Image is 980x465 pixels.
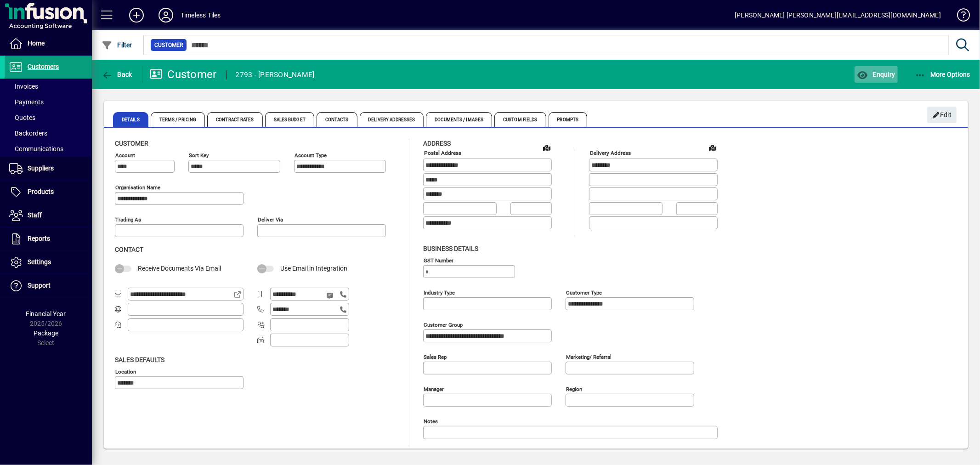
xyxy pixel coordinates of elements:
[5,79,92,94] a: Invoices
[423,140,451,147] span: Address
[5,32,92,55] a: Home
[9,83,38,90] span: Invoices
[5,181,92,204] a: Products
[28,282,51,289] span: Support
[9,130,47,137] span: Backorders
[426,112,492,127] span: Documents / Images
[265,112,314,127] span: Sales Budget
[28,40,45,47] span: Home
[549,112,588,127] span: Prompts
[5,125,92,141] a: Backorders
[423,245,478,252] span: Business details
[92,66,142,83] app-page-header-button: Back
[138,265,221,272] span: Receive Documents Via Email
[424,353,447,360] mat-label: Sales rep
[5,227,92,250] a: Reports
[181,8,221,23] div: Timeless Tiles
[566,289,602,295] mat-label: Customer type
[115,356,164,363] span: Sales defaults
[236,68,315,82] div: 2793 - [PERSON_NAME]
[151,112,205,127] span: Terms / Pricing
[5,157,92,180] a: Suppliers
[735,8,941,23] div: [PERSON_NAME] [PERSON_NAME][EMAIL_ADDRESS][DOMAIN_NAME]
[857,71,895,78] span: Enquiry
[99,66,135,83] button: Back
[566,353,612,360] mat-label: Marketing/ Referral
[151,7,181,23] button: Profile
[113,112,148,127] span: Details
[9,114,35,121] span: Quotes
[122,7,151,23] button: Add
[34,329,58,337] span: Package
[28,211,42,219] span: Staff
[424,418,438,424] mat-label: Notes
[855,66,897,83] button: Enquiry
[5,204,92,227] a: Staff
[317,112,357,127] span: Contacts
[424,289,455,295] mat-label: Industry type
[28,164,54,172] span: Suppliers
[424,386,444,392] mat-label: Manager
[5,110,92,125] a: Quotes
[115,246,143,253] span: Contact
[360,112,424,127] span: Delivery Addresses
[9,145,63,153] span: Communications
[280,265,347,272] span: Use Email in Integration
[5,274,92,297] a: Support
[115,368,136,374] mat-label: Location
[149,67,217,82] div: Customer
[932,108,952,123] span: Edit
[115,152,135,159] mat-label: Account
[912,66,973,83] button: More Options
[915,71,971,78] span: More Options
[102,71,132,78] span: Back
[28,258,51,266] span: Settings
[154,40,183,50] span: Customer
[115,216,141,223] mat-label: Trading as
[5,94,92,110] a: Payments
[320,284,342,306] button: Send SMS
[424,321,463,328] mat-label: Customer group
[9,98,44,106] span: Payments
[927,107,957,123] button: Edit
[115,184,160,191] mat-label: Organisation name
[28,63,59,70] span: Customers
[566,386,582,392] mat-label: Region
[28,188,54,195] span: Products
[705,140,720,155] a: View on map
[5,141,92,157] a: Communications
[539,140,554,155] a: View on map
[494,112,546,127] span: Custom Fields
[26,310,66,318] span: Financial Year
[102,41,132,49] span: Filter
[28,235,50,242] span: Reports
[115,140,148,147] span: Customer
[5,251,92,274] a: Settings
[424,257,453,263] mat-label: GST Number
[99,37,135,53] button: Filter
[950,2,969,32] a: Knowledge Base
[258,216,283,223] mat-label: Deliver via
[207,112,262,127] span: Contract Rates
[189,152,209,159] mat-label: Sort key
[295,152,327,159] mat-label: Account Type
